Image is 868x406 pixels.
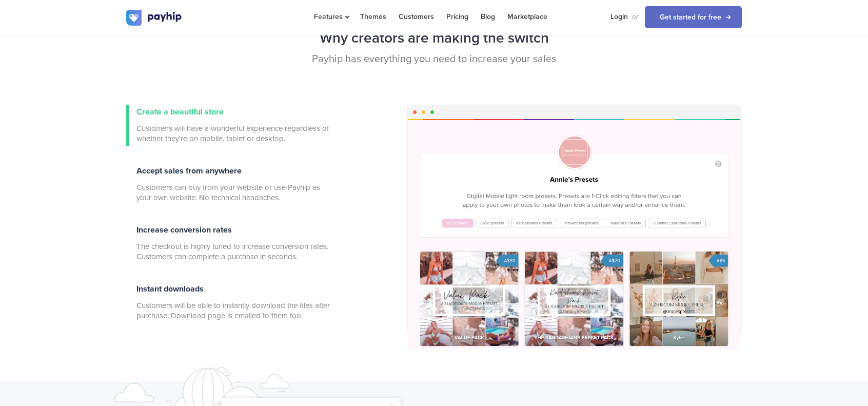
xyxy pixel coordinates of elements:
[314,12,348,21] span: Features
[126,164,331,205] a: Accept sales from anywhere Customers can buy from your website or use Payhip as your own website....
[126,10,183,26] img: logo.svg
[136,300,331,321] span: Customers will be able to instantly download the files after purchase. Download page is emailed t...
[136,182,331,203] span: Customers can buy from your website or use Payhip as your own website. No technical headaches.
[136,107,224,117] span: Create a beautiful store
[126,223,331,264] a: Increase conversion rates The checkout is highly tuned to increase conversion rates. Customers ca...
[126,25,742,52] h2: Why creators are making the switch
[136,284,204,294] span: Instant downloads
[126,52,742,67] p: Payhip has everything you need to increase your sales
[126,282,331,323] a: Instant downloads Customers will be able to instantly download the files after purchase. Download...
[126,105,331,146] a: Create a beautiful store Customers will have a wonderful experience regardless of whether they're...
[136,123,331,144] span: Customers will have a wonderful experience regardless of whether they're on mobile, tablet or des...
[136,225,232,235] span: Increase conversion rates
[136,166,242,176] span: Accept sales from anywhere
[136,241,331,262] span: The checkout is highly tuned to increase conversion rates. Customers can complete a purchase in s...
[645,6,742,28] a: Get started for free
